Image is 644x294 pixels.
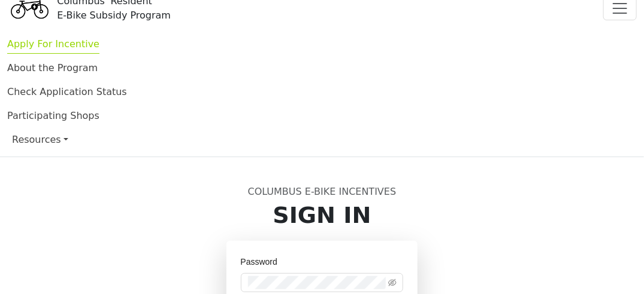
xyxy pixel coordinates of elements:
[7,110,99,121] a: Participating Shops
[241,255,286,268] label: Password
[388,278,397,287] span: eye-invisible
[7,62,98,73] a: About the Program
[248,276,386,289] input: Password
[7,86,127,97] a: Check Application Status
[42,186,603,197] h6: Columbus E-Bike Incentives
[7,1,171,15] a: Columbus' ResidentE-Bike Subsidy Program
[42,202,603,229] h1: Sign In
[12,128,632,152] a: Resources
[7,38,99,54] a: Apply For Incentive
